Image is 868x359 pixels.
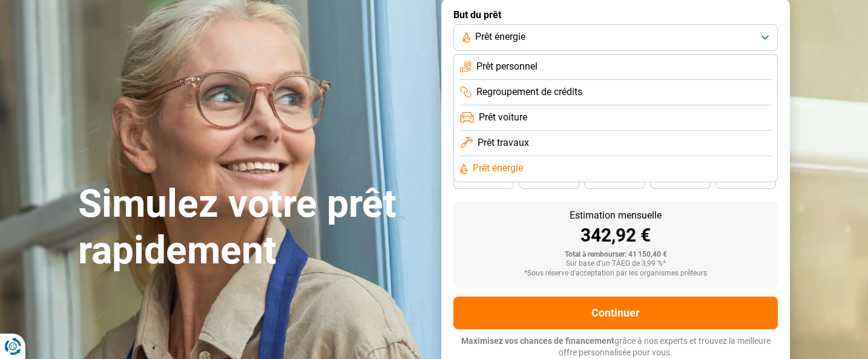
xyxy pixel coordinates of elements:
div: Total à rembourser: 41 150,40 € [463,251,768,259]
label: But du prêt [453,9,778,21]
div: Estimation mensuelle [463,211,768,220]
button: Prêt énergie [453,24,778,51]
span: Prêt personnel [476,60,538,73]
h1: Simulez votre prêt rapidement [78,181,427,274]
span: 30 mois [667,176,694,183]
span: 42 mois [536,176,562,183]
span: Maximisez vos chances de financement [461,336,614,346]
span: Prêt travaux [478,136,529,150]
span: 36 mois [601,176,628,183]
div: 342,92 € [463,226,768,245]
div: Sur base d'un TAEG de 3,99 %* [463,260,768,268]
span: Regroupement de crédits [476,85,582,99]
p: grâce à nos experts et trouvez la meilleure offre personnalisée pour vous. [453,335,778,359]
span: Prêt énergie [473,162,523,175]
span: 48 mois [470,176,497,183]
button: Continuer [453,297,778,329]
span: 24 mois [732,176,759,183]
span: Prêt voiture [479,111,527,124]
div: *Sous réserve d'acceptation par les organismes prêteurs [463,269,768,278]
span: Prêt énergie [475,30,525,44]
